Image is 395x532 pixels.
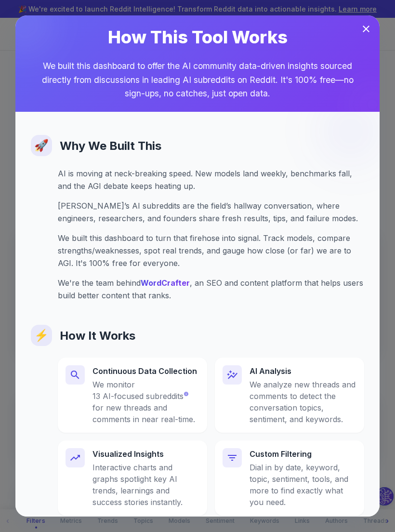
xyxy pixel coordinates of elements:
p: We built this dashboard to offer the AI community data-driven insights sourced directly from disc... [31,59,364,100]
div: We analyze new threads and comments to detect the conversation topics, sentiment, and keywords. [250,379,356,425]
span: 13 AI-focused subreddits [92,390,189,402]
p: Custom Filtering [250,448,356,460]
p: We built this dashboard to turn that firehose into signal. Track models, compare strengths/weakne... [58,232,364,269]
p: [PERSON_NAME]’s AI subreddits are the field’s hallway conversation, where engineers, researchers,... [58,200,364,225]
p: AI is moving at neck-breaking speed. New models land weekly, benchmarks fall, and the AGI debate ... [58,168,364,192]
h4: How This Tool Works [31,27,364,48]
a: WordCrafter [141,278,190,288]
div: ⚡ [31,325,52,346]
span: We're the team behind , an SEO and content platform that helps users build better content that ra... [58,278,363,300]
div: Interactive charts and graphs spotlight key AI trends, learnings and success stories instantly. [92,462,199,508]
h5: How It Works [60,328,135,344]
p: Visualized Insights [92,448,199,460]
p: Continuous Data Collection [92,365,199,377]
h5: Why We Built This [60,138,161,154]
div: Dial in by date, keyword, topic, sentiment, tools, and more to find exactly what you need. [250,462,356,508]
div: 🚀 [31,135,52,156]
p: AI Analysis [250,365,356,377]
div: We monitor for new threads and comments in near real-time. [92,379,199,425]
